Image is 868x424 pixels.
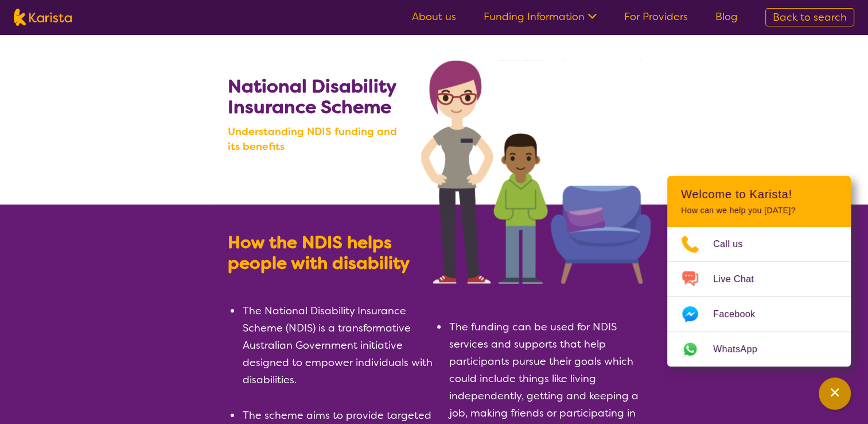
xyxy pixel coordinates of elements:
a: For Providers [624,10,688,24]
b: National Disability Insurance Scheme [228,74,396,119]
span: WhatsApp [713,341,771,358]
a: Web link opens in a new tab. [667,332,851,367]
img: Karista logo [14,9,72,26]
b: How the NDIS helps people with disability [228,231,410,275]
button: Channel Menu [819,377,851,410]
li: The National Disability Insurance Scheme (NDIS) is a transformative Australian Government initiat... [242,302,434,388]
a: Blog [715,10,738,24]
a: Funding Information [484,10,597,24]
span: Live Chat [713,271,768,288]
img: Search NDIS services with Karista [421,60,651,284]
a: About us [412,10,456,24]
h2: Welcome to Karista! [681,187,837,201]
span: Call us [713,236,757,253]
span: Back to search [773,10,847,24]
span: Facebook [713,306,769,323]
ul: Choose channel [667,227,851,367]
div: Channel Menu [667,176,851,367]
a: Back to search [765,8,854,26]
b: Understanding NDIS funding and its benefits [228,124,411,154]
p: How can we help you [DATE]? [681,206,837,215]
